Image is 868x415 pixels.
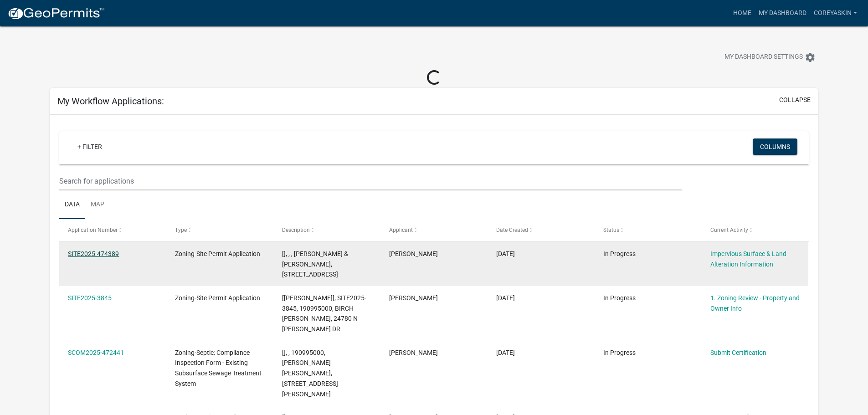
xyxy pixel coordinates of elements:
span: In Progress [603,294,636,302]
span: 09/02/2025 [496,349,515,356]
span: In Progress [603,349,636,356]
span: In Progress [603,250,636,257]
span: Zoning-Site Permit Application [175,294,260,302]
a: Impervious Surface & Land Alteration Information [710,250,786,268]
datatable-header-cell: Applicant [380,219,488,241]
a: My Dashboard [755,5,810,22]
a: SITE2025-3845 [68,294,112,302]
datatable-header-cell: Type [166,219,273,241]
span: [], , , RANDALL LEE & TERA LEA GUETTER, 31613 377TH ST [282,250,348,278]
datatable-header-cell: Description [273,219,380,241]
span: Status [603,227,619,233]
button: collapse [779,95,811,105]
a: SITE2025-474389 [68,250,119,257]
span: Current Activity [710,227,748,233]
span: [], , 190995000, BIRCH BURDICK, 24780 N MELISSA DR, [282,349,338,398]
span: Corey Askin [389,349,438,356]
span: Corey Askin [389,294,438,302]
span: 09/05/2025 [496,250,515,257]
a: Data [59,190,85,220]
a: Submit Certification [710,349,766,356]
a: Map [85,190,110,220]
datatable-header-cell: Date Created [488,219,595,241]
a: 1. Zoning Review - Property and Owner Info [710,294,800,312]
span: My Dashboard Settings [724,52,803,63]
button: My Dashboard Settingssettings [717,48,823,66]
a: SCOM2025-472441 [68,349,124,356]
input: Search for applications [59,172,681,190]
a: Home [729,5,755,22]
datatable-header-cell: Application Number [59,219,166,241]
a: + Filter [70,138,109,155]
span: Application Number [68,227,118,233]
span: Date Created [496,227,528,233]
span: Type [175,227,187,233]
span: Description [282,227,310,233]
span: 09/02/2025 [496,294,515,302]
h5: My Workflow Applications: [57,96,164,107]
datatable-header-cell: Current Activity [701,219,808,241]
span: Corey Askin [389,250,438,257]
i: settings [805,52,816,63]
span: [Wayne Leitheiser], SITE2025-3845, 190995000, BIRCH BURDICK, 24780 N MELISSA DR [282,294,366,333]
datatable-header-cell: Status [594,219,701,241]
span: Zoning-Site Permit Application [175,250,260,257]
span: Zoning-Septic: Compliance Inspection Form - Existing Subsurface Sewage Treatment System [175,349,262,387]
button: Columns [753,138,797,155]
span: Applicant [389,227,413,233]
a: coreyaskin [810,5,861,22]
